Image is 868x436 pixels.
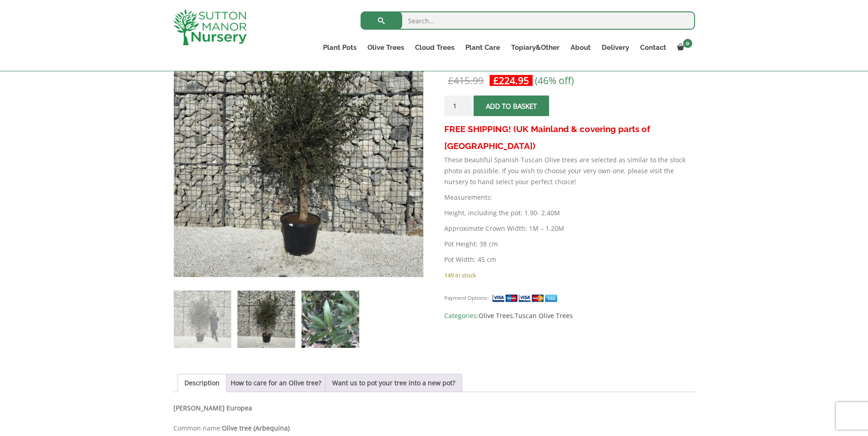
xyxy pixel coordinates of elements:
h3: FREE SHIPPING! (UK Mainland & covering parts of [GEOGRAPHIC_DATA]) [444,121,695,154]
span: 0 [683,39,692,48]
img: Tuscan Olive Tree XXL 1.90 - 2.40 - Image 3 [302,291,359,348]
a: Delivery [596,41,635,54]
input: Search... [361,11,695,30]
button: Add to basket [474,96,549,116]
a: Want us to pot your tree into a new pot? [332,374,455,392]
a: Contact [635,41,672,54]
span: £ [448,74,453,87]
span: (46% off) [535,74,574,87]
a: Cloud Trees [410,41,460,54]
a: Plant Pots [318,41,362,54]
p: Common name: [173,423,695,434]
a: Description [184,374,220,392]
small: Payment Options: [444,294,489,301]
b: Olive tree (Arbequina) [222,424,290,432]
img: payment supported [492,293,561,303]
a: Tuscan Olive Trees [515,311,573,320]
span: Categories: , [444,310,695,321]
p: Height, including the pot: 1.90- 2.40M [444,207,695,218]
p: These beautiful Spanish Tuscan Olive trees are selected as similar to the stock photo as possible... [444,154,695,187]
b: [PERSON_NAME] Europea [173,404,252,412]
img: Tuscan Olive Tree XXL 1.90 - 2.40 [174,291,231,348]
p: Measurements: [444,192,695,203]
a: 0 [672,41,695,54]
a: About [565,41,596,54]
a: Topiary&Other [506,41,565,54]
a: Olive Trees [362,41,410,54]
bdi: 224.95 [493,74,529,87]
a: How to care for an Olive tree? [231,374,321,392]
a: Plant Care [460,41,506,54]
p: Pot Width: 45 cm [444,254,695,265]
p: Approximate Crown Width: 1M – 1.20M [444,223,695,234]
bdi: 415.99 [448,74,484,87]
a: Olive Trees [479,311,513,320]
span: £ [493,74,499,87]
img: logo [173,9,247,45]
img: Tuscan Olive Tree XXL 1.90 - 2.40 - Image 2 [237,291,295,348]
p: Pot Height: 38 cm [444,239,695,250]
p: 149 in stock [444,270,695,281]
input: Product quantity [444,96,472,116]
